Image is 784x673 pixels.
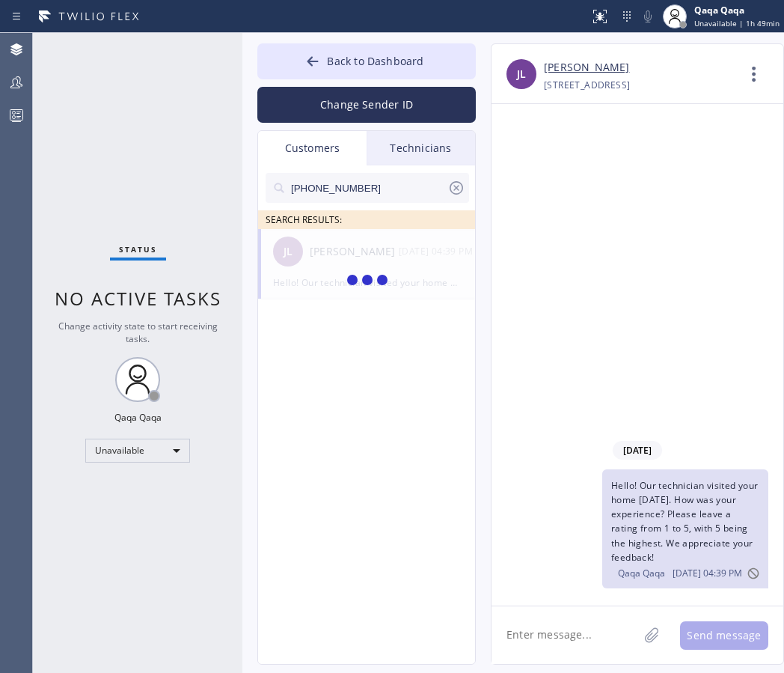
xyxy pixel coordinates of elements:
span: Hello! Our technician visited your home [DATE]. How was your experience? Please leave a rating fr... [611,479,759,564]
button: Change Sender ID [257,87,476,123]
button: Mute [637,6,658,27]
div: Qaqa Qaqa [114,411,162,424]
span: No active tasks [55,286,221,311]
span: [DATE] 04:39 PM [673,567,742,579]
button: Back to Dashboard [257,43,476,79]
span: Status [119,244,157,255]
div: Technicians [367,131,475,165]
div: 09/05/2025 9:39 AM [602,469,768,588]
span: Qaqa Qaqa [618,567,665,579]
input: Search [290,173,447,203]
span: SEARCH RESULTS: [266,213,342,226]
button: Send message [680,621,768,650]
a: [PERSON_NAME] [544,59,629,76]
span: JL [517,66,526,83]
span: Unavailable | 1h 49min [694,18,780,28]
div: [STREET_ADDRESS] [544,76,630,94]
div: Qaqa Qaqa [694,4,780,16]
span: [DATE] [613,441,662,460]
div: Unavailable [85,439,190,463]
div: Customers [258,131,367,165]
span: Back to Dashboard [327,54,423,68]
span: Change activity state to start receiving tasks. [58,320,218,345]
